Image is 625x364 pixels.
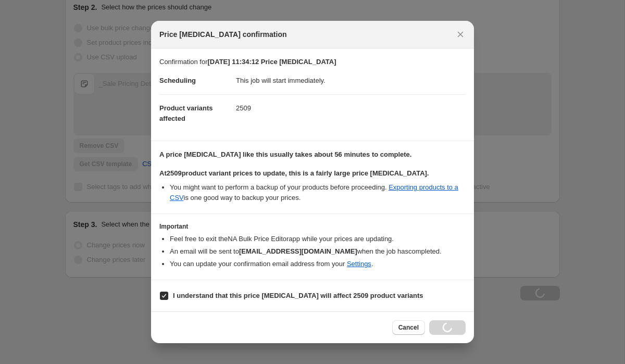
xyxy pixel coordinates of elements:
a: Settings [347,260,371,268]
h3: Important [159,222,466,231]
span: Cancel [398,323,419,332]
dd: This job will start immediately. [236,67,466,94]
span: Scheduling [159,77,196,84]
li: Feel free to exit the NA Bulk Price Editor app while your prices are updating. [170,234,466,244]
b: At 2509 product variant prices to update, this is a fairly large price [MEDICAL_DATA]. [159,169,429,177]
dd: 2509 [236,94,466,122]
b: A price [MEDICAL_DATA] like this usually takes about 56 minutes to complete. [159,150,411,158]
b: [EMAIL_ADDRESS][DOMAIN_NAME] [239,247,357,255]
p: Confirmation for [159,57,466,67]
span: Price [MEDICAL_DATA] confirmation [159,29,287,40]
span: Product variants affected [159,104,213,122]
b: I understand that this price [MEDICAL_DATA] will affect 2509 product variants [173,292,423,299]
button: Cancel [392,320,425,335]
a: Exporting products to a CSV [170,183,458,202]
b: [DATE] 11:34:12 Price [MEDICAL_DATA] [207,58,336,66]
li: You can update your confirmation email address from your . [170,259,466,269]
button: Close [453,27,468,42]
li: An email will be sent to when the job has completed . [170,246,466,257]
li: You might want to perform a backup of your products before proceeding. is one good way to backup ... [170,182,466,203]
